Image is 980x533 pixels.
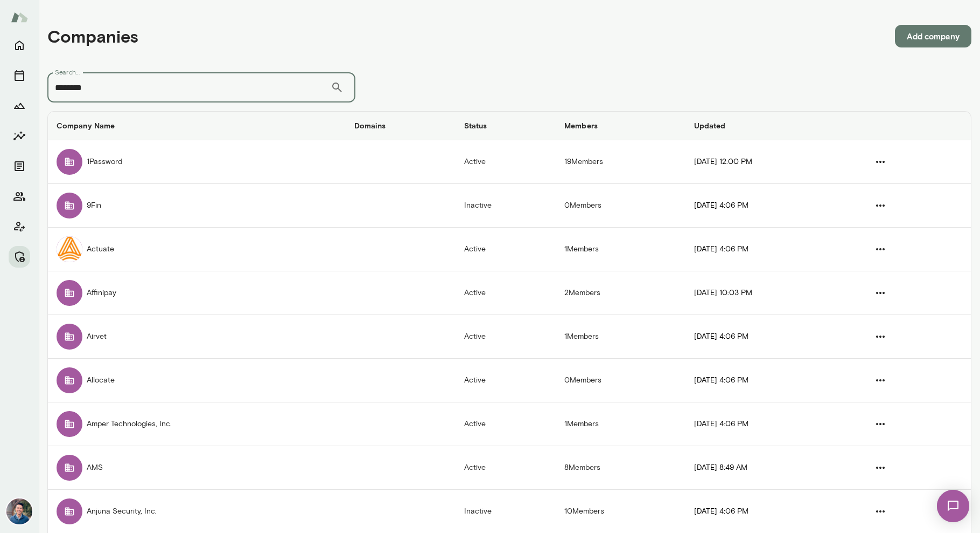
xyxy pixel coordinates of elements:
td: Allocate [48,359,346,402]
td: [DATE] 4:06 PM [685,402,855,446]
td: Affinipay [48,271,346,315]
td: Active [456,140,556,184]
td: [DATE] 4:06 PM [685,228,855,271]
td: Active [456,402,556,446]
button: Growth Plan [9,95,30,117]
button: Members [9,186,30,207]
td: 19 Members [556,140,685,184]
h6: Status [464,120,548,131]
td: [DATE] 10:03 PM [685,271,855,315]
td: Active [456,315,556,359]
td: Active [456,359,556,402]
td: [DATE] 4:06 PM [685,315,855,359]
td: 1 Members [556,315,685,359]
button: Sessions [9,65,30,86]
td: Active [456,446,556,490]
td: [DATE] 4:06 PM [685,359,855,402]
td: [DATE] 12:00 PM [685,140,855,184]
h4: Companies [47,26,138,46]
button: Add company [895,25,971,47]
td: 2 Members [556,271,685,315]
td: 9Fin [48,184,346,228]
td: Active [456,271,556,315]
h6: Members [564,120,676,131]
button: Home [9,35,30,56]
td: 1Password [48,140,346,184]
td: Actuate [48,228,346,271]
img: Mento [11,7,28,28]
td: Airvet [48,315,346,359]
td: 0 Members [556,359,685,402]
button: Insights [9,125,30,147]
td: [DATE] 8:49 AM [685,446,855,490]
td: 0 Members [556,184,685,228]
img: Alex Yu [6,498,32,524]
h6: Updated [694,120,846,131]
button: Client app [9,216,30,237]
button: Documents [9,155,30,177]
td: Amper Technologies, Inc. [48,402,346,446]
td: 8 Members [556,446,685,490]
button: Manage [9,246,30,268]
td: AMS [48,446,346,490]
h6: Domains [354,120,447,131]
td: 1 Members [556,228,685,271]
td: Inactive [456,184,556,228]
label: Search... [55,67,80,77]
td: 1 Members [556,402,685,446]
h6: Company Name [57,120,337,131]
td: [DATE] 4:06 PM [685,184,855,228]
td: Active [456,228,556,271]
